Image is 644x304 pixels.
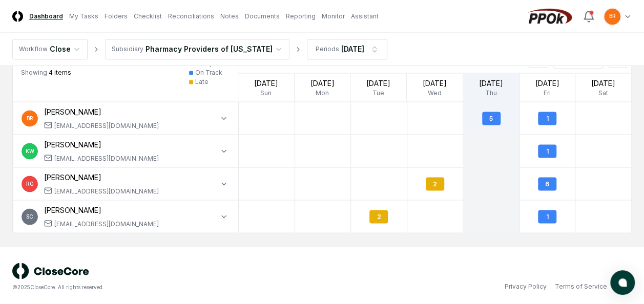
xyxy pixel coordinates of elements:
div: Late [195,77,209,86]
div: [PERSON_NAME] [44,139,159,149]
a: Folders [105,12,128,21]
div: [DATE] [238,77,294,88]
div: Fri [520,88,575,97]
div: [PERSON_NAME] [44,171,159,182]
div: 2 [426,177,444,190]
div: Sat [575,88,631,97]
img: Logo [12,11,23,21]
a: Dashboard [29,12,63,21]
div: Thu [463,88,519,97]
div: [PERSON_NAME] [44,106,159,117]
div: [EMAIL_ADDRESS][DOMAIN_NAME] [54,121,159,130]
div: [EMAIL_ADDRESS][DOMAIN_NAME] [54,219,159,228]
div: Tue [350,88,406,97]
img: logo [12,263,89,279]
div: [DATE] [295,77,350,88]
a: My Tasks [69,12,98,21]
div: [DATE] [520,77,575,88]
div: 6 [538,177,556,190]
div: [DATE] [463,77,519,88]
div: Subsidiary [112,45,143,54]
div: © 2025 CloseCore. All rights reserved. [12,283,322,291]
span: SC [26,212,33,220]
div: Wed [407,88,463,97]
button: Periods[DATE] [307,39,387,59]
div: [PERSON_NAME] [44,204,159,215]
div: [DATE] [575,77,631,88]
div: Workflow [19,45,48,54]
span: KW [26,147,34,155]
nav: breadcrumb [12,39,387,59]
div: 1 [538,112,556,125]
div: [DATE] [350,77,406,88]
div: 4 items [21,68,71,77]
div: [EMAIL_ADDRESS][DOMAIN_NAME] [54,186,159,196]
div: [DATE] [407,77,463,88]
button: BR [603,7,621,26]
a: Documents [245,12,280,21]
a: Privacy Policy [505,281,547,291]
div: [DATE] [341,44,364,54]
img: PPOk logo [525,8,574,25]
a: Terms of Service [555,281,607,291]
div: 1 [538,144,556,158]
span: BR [27,114,33,122]
div: Periods [316,45,339,54]
a: Reconciliations [168,12,214,21]
span: Showing [21,69,47,76]
span: BR [609,12,616,20]
div: [EMAIL_ADDRESS][DOMAIN_NAME] [54,154,159,163]
a: Notes [220,12,239,21]
div: 2 [369,210,388,223]
div: 1 [538,210,556,223]
div: Mon [295,88,350,97]
span: RG [26,180,34,187]
a: Assistant [351,12,379,21]
a: Monitor [322,12,345,21]
a: Checklist [134,12,162,21]
div: Sun [238,88,294,97]
button: atlas-launcher [610,270,635,295]
div: 5 [482,112,501,125]
a: Reporting [286,12,316,21]
div: On Track [195,68,222,77]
